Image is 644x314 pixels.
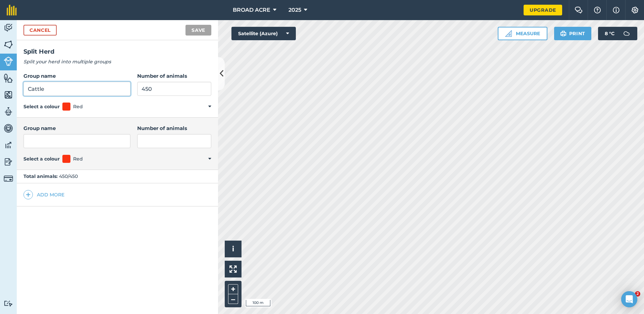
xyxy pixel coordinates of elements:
span: 8 ° C [605,27,614,40]
button: + [228,284,238,294]
button: – [228,294,238,304]
img: svg+xml;base64,PHN2ZyB4bWxucz0iaHR0cDovL3d3dy53My5vcmcvMjAwMC9zdmciIHdpZHRoPSI1NiIgaGVpZ2h0PSI2MC... [4,40,13,50]
img: svg+xml;base64,PHN2ZyB4bWxucz0iaHR0cDovL3d3dy53My5vcmcvMjAwMC9zdmciIHdpZHRoPSI1NiIgaGVpZ2h0PSI2MC... [4,90,13,100]
em: Split your herd into multiple groups [23,59,111,65]
a: Upgrade [524,5,562,15]
span: BROAD ACRE [233,6,270,14]
h2: Split Herd [23,47,211,57]
img: Four arrows, one pointing top left, one top right, one bottom right and the last bottom left [229,265,237,273]
div: Open Intercom Messenger [621,291,637,307]
img: svg+xml;base64,PD94bWwgdmVyc2lvbj0iMS4wIiBlbmNvZGluZz0idXRmLTgiPz4KPCEtLSBHZW5lcmF0b3I6IEFkb2JlIE... [4,123,13,133]
strong: Number of animals [137,125,187,131]
img: svg+xml;base64,PHN2ZyB4bWxucz0iaHR0cDovL3d3dy53My5vcmcvMjAwMC9zdmciIHdpZHRoPSIxNyIgaGVpZ2h0PSIxNy... [613,6,620,14]
span: 2025 [288,6,301,14]
strong: Number of animals [137,73,187,79]
img: svg+xml;base64,PHN2ZyB4bWxucz0iaHR0cDovL3d3dy53My5vcmcvMjAwMC9zdmciIHdpZHRoPSIxNCIgaGVpZ2h0PSIyNC... [26,191,31,199]
button: i [225,241,241,257]
a: Cancel [23,25,57,36]
button: Add more [23,190,64,199]
button: Satellite (Azure) [231,27,296,40]
span: i [232,245,234,253]
strong: Select a colour [23,155,60,163]
button: Measure [498,27,547,40]
img: svg+xml;base64,PD94bWwgdmVyc2lvbj0iMS4wIiBlbmNvZGluZz0idXRmLTgiPz4KPCEtLSBHZW5lcmF0b3I6IEFkb2JlIE... [4,300,13,307]
strong: Group name [23,125,56,131]
img: svg+xml;base64,PD94bWwgdmVyc2lvbj0iMS4wIiBlbmNvZGluZz0idXRmLTgiPz4KPCEtLSBHZW5lcmF0b3I6IEFkb2JlIE... [4,57,13,66]
img: svg+xml;base64,PD94bWwgdmVyc2lvbj0iMS4wIiBlbmNvZGluZz0idXRmLTgiPz4KPCEtLSBHZW5lcmF0b3I6IEFkb2JlIE... [4,174,13,183]
img: Two speech bubbles overlapping with the left bubble in the forefront [575,7,583,13]
summary: Select a colourRed [23,103,211,111]
img: A question mark icon [593,7,601,13]
img: svg+xml;base64,PHN2ZyB4bWxucz0iaHR0cDovL3d3dy53My5vcmcvMjAwMC9zdmciIHdpZHRoPSI1NiIgaGVpZ2h0PSI2MC... [4,73,13,83]
img: svg+xml;base64,PD94bWwgdmVyc2lvbj0iMS4wIiBlbmNvZGluZz0idXRmLTgiPz4KPCEtLSBHZW5lcmF0b3I6IEFkb2JlIE... [4,23,13,33]
button: Save [185,25,211,36]
img: svg+xml;base64,PD94bWwgdmVyc2lvbj0iMS4wIiBlbmNvZGluZz0idXRmLTgiPz4KPCEtLSBHZW5lcmF0b3I6IEFkb2JlIE... [4,140,13,150]
button: Print [554,27,592,40]
img: Ruler icon [505,30,512,37]
img: svg+xml;base64,PD94bWwgdmVyc2lvbj0iMS4wIiBlbmNvZGluZz0idXRmLTgiPz4KPCEtLSBHZW5lcmF0b3I6IEFkb2JlIE... [4,107,13,117]
button: 8 °C [598,27,637,40]
summary: Select a colourRed [23,155,211,163]
img: svg+xml;base64,PD94bWwgdmVyc2lvbj0iMS4wIiBlbmNvZGluZz0idXRmLTgiPz4KPCEtLSBHZW5lcmF0b3I6IEFkb2JlIE... [4,157,13,167]
img: fieldmargin Logo [7,5,17,15]
strong: Group name [23,73,56,79]
div: 450 / 450 [17,170,218,183]
strong: Select a colour [23,103,60,110]
img: svg+xml;base64,PHN2ZyB4bWxucz0iaHR0cDovL3d3dy53My5vcmcvMjAwMC9zdmciIHdpZHRoPSIxOSIgaGVpZ2h0PSIyNC... [560,29,567,38]
strong: Total animals: [23,173,58,179]
img: svg+xml;base64,PD94bWwgdmVyc2lvbj0iMS4wIiBlbmNvZGluZz0idXRmLTgiPz4KPCEtLSBHZW5lcmF0b3I6IEFkb2JlIE... [620,27,633,40]
img: A cog icon [631,7,639,13]
span: 2 [635,291,640,297]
